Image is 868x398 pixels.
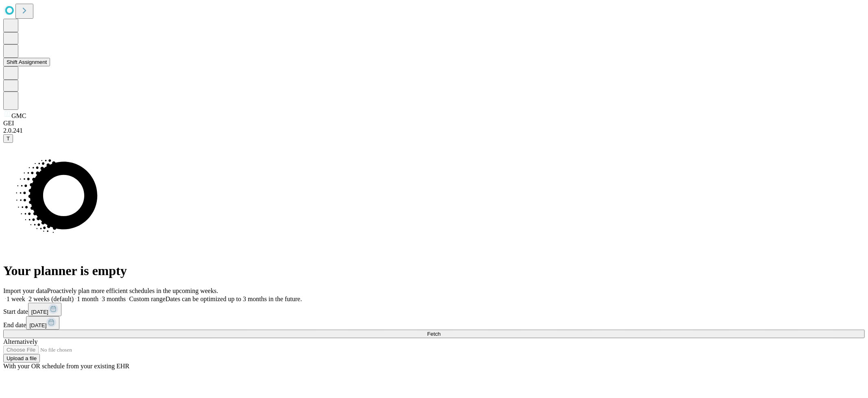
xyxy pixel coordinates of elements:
[3,338,37,345] span: Alternatively
[7,136,10,142] span: T
[47,287,218,294] span: Proactively plan more efficient schedules in the upcoming weeks.
[3,120,865,127] div: GEI
[7,295,25,302] span: 1 week
[28,295,74,302] span: 2 weeks (default)
[29,322,46,328] span: [DATE]
[3,287,47,294] span: Import your data
[3,316,865,330] div: End date
[77,295,98,302] span: 1 month
[31,309,48,315] span: [DATE]
[129,295,165,302] span: Custom range
[3,363,129,370] span: With your OR schedule from your existing EHR
[3,58,50,66] button: Shift Assignment
[28,303,61,316] button: [DATE]
[3,134,13,143] button: T
[3,127,865,134] div: 2.0.241
[3,330,865,338] button: Fetch
[11,112,26,119] span: GMC
[26,316,59,330] button: [DATE]
[427,331,441,337] span: Fetch
[3,354,40,363] button: Upload a file
[3,263,865,278] h1: Your planner is empty
[166,295,302,302] span: Dates can be optimized up to 3 months in the future.
[102,295,126,302] span: 3 months
[3,303,865,316] div: Start date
